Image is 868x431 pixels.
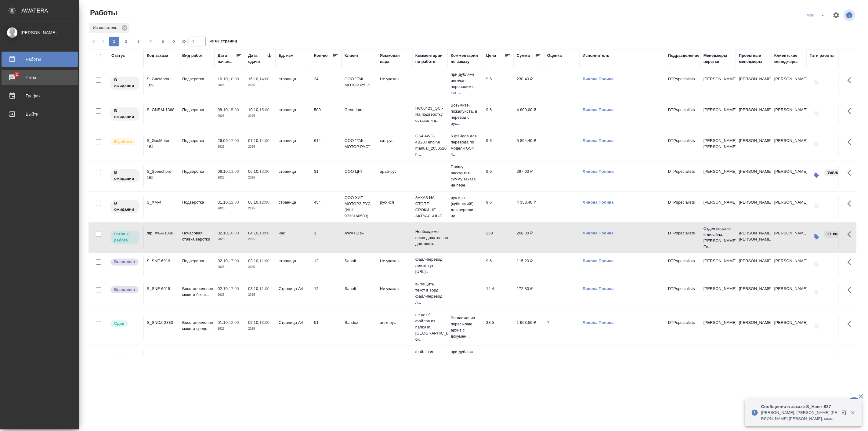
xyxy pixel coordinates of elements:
[121,37,131,46] button: 2
[218,82,242,88] p: 2025
[810,107,823,120] button: Добавить тэги
[547,320,549,325] a: 7
[182,353,212,366] p: Восстановление сложного мак...
[147,168,176,181] div: S_Speechpro-165
[761,410,837,422] p: [PERSON_NAME]: [PERSON_NAME] [PERSON_NAME] [PERSON_NAME], можете, пожалуйста, внести правку в одн...
[248,82,273,88] p: 2025
[668,53,700,59] div: Подразделение
[823,230,848,238] div: 21 книга
[810,320,823,333] button: Добавить тэги
[703,286,733,292] p: [PERSON_NAME]
[218,175,242,181] p: 2025
[218,205,242,212] p: 2025
[158,38,168,45] span: 5
[345,353,374,366] p: ООО "ГАК МОТОР РУС"
[486,53,496,59] div: Цена
[110,353,140,362] div: Менеджер проверил работу исполнителя, передает ее на следующий этап
[514,283,544,304] td: 172,80 ₽
[514,227,544,248] td: 268,00 ₽
[314,53,328,59] div: Кол-во
[483,350,514,372] td: 57.8
[583,320,614,325] a: Линова Полина
[5,55,75,64] div: Работы
[259,286,269,291] p: 11:00
[147,199,176,205] div: S_XM-4
[703,138,733,150] p: [PERSON_NAME], [PERSON_NAME]
[114,200,136,212] p: В ожидании
[248,320,259,325] p: 02.10,
[703,226,733,250] p: Отдел верстки и дизайна, [PERSON_NAME] Ек...
[844,196,859,211] button: Здесь прячутся важные кнопки
[209,38,237,46] span: из 63 страниц
[147,320,176,326] div: S_SNDZ-2333
[483,165,514,187] td: 9.6
[218,200,229,205] p: 01.10,
[583,138,614,143] a: Линова Полина
[311,73,342,94] td: 24
[415,195,445,219] p: ЗАКАЗ НА СТОПЕ - СРОКИ НЕ АКТУАЛЬНЫЕ,...
[810,138,823,151] button: Добавить тэги
[810,258,823,271] button: Добавить тэги
[182,138,212,144] p: Подверстка
[311,350,342,372] td: 24
[583,259,614,263] a: Линова Полина
[377,283,412,304] td: Не указан
[844,350,859,365] button: Здесь прячутся важные кнопки
[2,88,78,103] a: График
[276,73,311,94] td: страница
[276,104,311,125] td: страница
[827,169,856,176] p: Запланирован
[703,353,733,360] p: [PERSON_NAME]
[517,53,530,59] div: Сумма
[483,104,514,125] td: 9.6
[847,410,859,415] button: Закрыть
[665,350,700,372] td: DTPspecialists
[583,286,614,291] a: Линова Полина
[259,200,269,205] p: 12:00
[415,105,445,124] p: НС00423_QC - На подвёрстку оставили д...
[248,231,259,235] p: 04.10,
[93,25,119,31] p: Исполнитель
[483,135,514,156] td: 9.6
[665,73,700,94] td: DTPspecialists
[276,317,311,338] td: Страница А4
[771,73,807,94] td: [PERSON_NAME]
[736,317,771,338] td: [PERSON_NAME]
[345,107,374,113] p: Generium
[771,350,807,372] td: [PERSON_NAME]
[218,292,242,298] p: 2025
[483,255,514,276] td: 9.6
[229,107,239,112] p: 15:00
[248,286,259,291] p: 03.10,
[377,135,412,156] td: кит-рус
[146,37,156,46] button: 4
[248,326,273,332] p: 2025
[248,53,266,65] div: Дата сдачи
[415,229,445,247] p: Необходимо последовательно доставать ...
[736,73,771,94] td: [PERSON_NAME]
[345,286,374,292] p: Sanofi
[810,168,823,182] button: Изменить тэги
[182,53,203,59] div: Вид работ
[847,397,862,413] button: 🙏
[276,255,311,276] td: страница
[810,230,823,244] button: Изменить тэги
[311,283,342,304] td: 12
[259,107,269,112] p: 15:00
[21,5,79,17] div: AWATERA
[147,286,176,292] div: S_SNF-6919
[311,135,342,156] td: 614
[147,353,176,366] div: S_GacMotor-169
[248,144,273,150] p: 2025
[415,281,445,306] p: вытащить текст в ворд файл-перевод л...
[736,350,771,372] td: [PERSON_NAME]
[2,52,78,67] a: Работы
[248,175,273,181] p: 2025
[810,353,823,367] button: Добавить тэги
[736,135,771,156] td: [PERSON_NAME]
[739,53,768,65] div: Проектные менеджеры
[229,200,239,205] p: 12:00
[2,107,78,122] a: Выйти
[229,354,239,359] p: 10:30
[514,73,544,94] td: 230,40 ₽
